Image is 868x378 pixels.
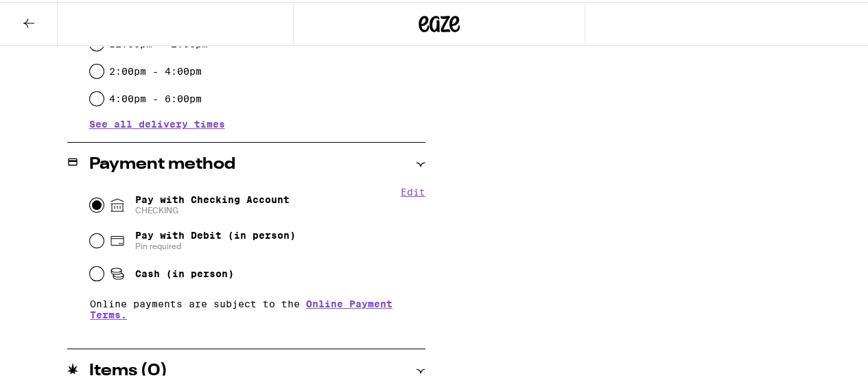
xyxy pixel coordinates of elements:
span: Pin required [135,239,296,250]
a: Online Payment Terms. [90,296,392,318]
button: Edit [401,185,425,196]
p: Online payments are subject to the [90,296,425,318]
span: Pay with Checking Account [135,192,290,214]
h2: Payment method [89,154,235,171]
span: CHECKING [135,203,290,214]
h2: Items ( 0 ) [89,361,167,377]
span: Cash (in person) [135,266,234,277]
button: See all delivery times [89,117,225,127]
label: 2:00pm - 4:00pm [109,64,202,75]
span: Pay with Debit (in person) [135,228,296,239]
label: 4:00pm - 6:00pm [109,91,202,102]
